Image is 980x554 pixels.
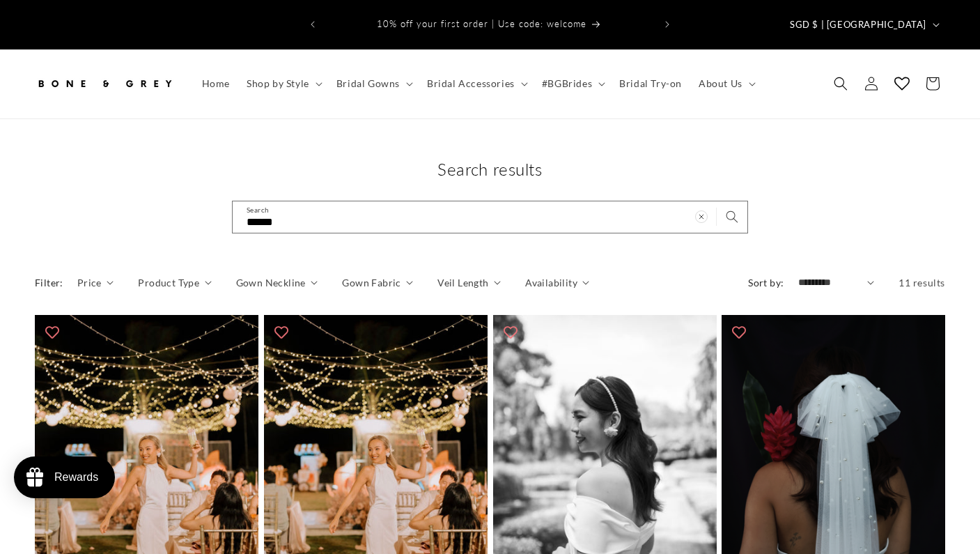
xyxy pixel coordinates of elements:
summary: Gown Fabric (0 selected) [342,275,413,290]
span: Shop by Style [247,77,309,90]
summary: Gown Neckline (0 selected) [236,275,318,290]
span: Gown Fabric [342,275,400,290]
summary: Search [825,68,856,99]
button: Add to wishlist [497,318,524,346]
span: Gown Neckline [236,275,306,290]
summary: Shop by Style [238,69,328,98]
button: Clear search term [686,201,717,232]
button: Add to wishlist [725,318,753,346]
span: Product Type [138,275,199,290]
summary: Bridal Gowns [328,69,419,98]
span: SGD $ | [GEOGRAPHIC_DATA] [790,18,926,32]
summary: About Us [690,69,761,98]
h1: Search results [35,158,945,180]
summary: Price [77,275,114,290]
summary: Product Type (0 selected) [138,275,211,290]
span: Veil Length [437,275,488,290]
summary: Veil Length (0 selected) [437,275,501,290]
span: Bridal Gowns [336,77,400,90]
img: Bone and Grey Bridal [35,68,174,99]
button: Search [717,201,747,232]
button: Add to wishlist [267,318,295,346]
summary: #BGBrides [534,69,611,98]
a: Bridal Try-on [611,69,690,98]
a: Bone and Grey Bridal [30,63,180,105]
button: Next announcement [652,11,683,38]
h2: Filter: [35,275,63,290]
label: Sort by: [748,277,784,288]
span: Bridal Try-on [619,77,682,90]
button: SGD $ | [GEOGRAPHIC_DATA] [781,11,945,38]
summary: Bridal Accessories [419,69,534,98]
span: 10% off your first order | Use code: welcome [377,18,586,29]
span: Availability [525,275,577,290]
div: Rewards [54,471,98,484]
span: #BGBrides [542,77,592,90]
span: 11 results [899,277,945,288]
button: Previous announcement [297,11,328,38]
a: Home [194,69,238,98]
span: Bridal Accessories [427,77,515,90]
span: Home [202,77,230,90]
span: Price [77,275,102,290]
span: About Us [699,77,742,90]
summary: Availability (0 selected) [525,275,589,290]
button: Add to wishlist [38,318,66,346]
